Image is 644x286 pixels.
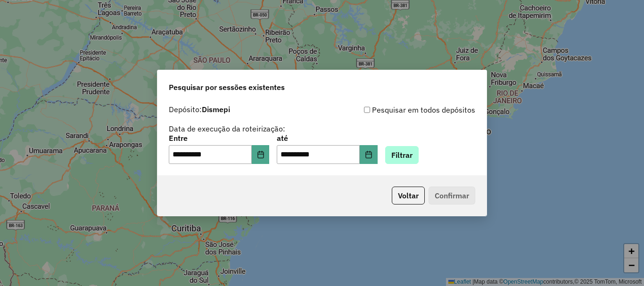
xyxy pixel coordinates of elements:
label: Data de execução da roteirização: [169,123,285,134]
button: Choose Date [360,145,378,164]
button: Voltar [392,187,425,204]
div: Pesquisar em todos depósitos [322,104,475,115]
label: até [277,132,377,144]
button: Filtrar [385,146,419,164]
strong: Dismepi [202,105,230,114]
span: Pesquisar por sessões existentes [169,82,285,93]
button: Choose Date [252,145,270,164]
label: Depósito: [169,104,230,115]
label: Entre [169,132,269,144]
